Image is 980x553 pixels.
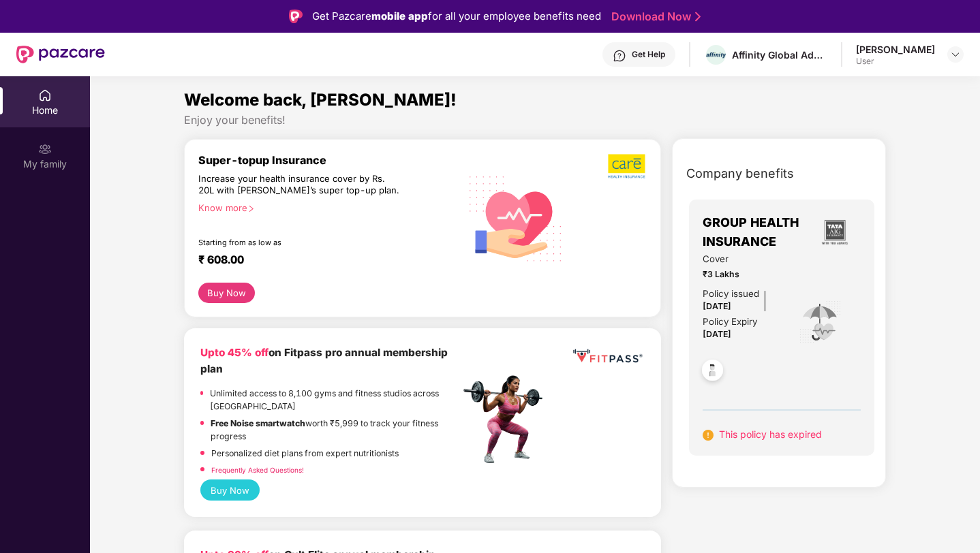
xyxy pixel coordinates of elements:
div: Know more [198,202,452,212]
div: ₹ 608.00 [198,253,446,269]
span: right [247,205,255,212]
img: svg+xml;base64,PHN2ZyBpZD0iRHJvcGRvd24tMzJ4MzIiIHhtbG5zPSJodHRwOi8vd3d3LnczLm9yZy8yMDAwL3N2ZyIgd2... [950,49,961,60]
div: [PERSON_NAME] [856,43,935,56]
div: Starting from as low as [198,238,402,247]
span: [DATE] [703,329,731,339]
div: Get Pazcare for all your employee benefits need [312,8,601,25]
div: User [856,56,935,67]
span: Cover [703,252,780,266]
div: Get Help [632,49,665,60]
img: Logo [289,10,303,23]
div: Policy Expiry [703,315,757,329]
img: svg+xml;base64,PHN2ZyB4bWxucz0iaHR0cDovL3d3dy53My5vcmcvMjAwMC9zdmciIHdpZHRoPSIxNiIgaGVpZ2h0PSIxNi... [703,430,714,441]
img: fpp.png [459,372,555,467]
img: fppp.png [570,345,645,368]
strong: Free Noise smartwatch [211,418,305,428]
p: worth ₹5,999 to track your fitness progress [211,417,459,443]
b: Upto 45% off [200,346,269,359]
div: Affinity Global Advertising Private Limited [732,48,827,61]
span: Welcome back, [PERSON_NAME]! [184,90,457,110]
img: insurerLogo [816,214,853,251]
span: [DATE] [703,301,731,311]
span: Company benefits [686,164,794,183]
img: affinity.png [706,52,726,58]
div: Super-topup Insurance [198,153,460,167]
img: svg+xml;base64,PHN2ZyB4bWxucz0iaHR0cDovL3d3dy53My5vcmcvMjAwMC9zdmciIHhtbG5zOnhsaW5rPSJodHRwOi8vd3... [460,161,572,274]
img: New Pazcare Logo [16,46,105,63]
p: Personalized diet plans from expert nutritionists [211,447,399,460]
b: on Fitpass pro annual membership plan [200,346,448,375]
img: svg+xml;base64,PHN2ZyBpZD0iSG9tZSIgeG1sbnM9Imh0dHA6Ly93d3cudzMub3JnLzIwMDAvc3ZnIiB3aWR0aD0iMjAiIG... [38,89,52,102]
button: Buy Now [200,479,260,501]
div: Enjoy your benefits! [184,113,887,127]
button: Buy Now [198,283,255,303]
img: Stroke [695,10,701,24]
img: icon [798,300,842,345]
a: Download Now [611,10,696,24]
span: ₹3 Lakhs [703,268,780,281]
div: Policy issued [703,287,759,301]
img: svg+xml;base64,PHN2ZyB3aWR0aD0iMjAiIGhlaWdodD0iMjAiIHZpZXdCb3g9IjAgMCAyMCAyMCIgZmlsbD0ibm9uZSIgeG... [38,142,52,156]
img: b5dec4f62d2307b9de63beb79f102df3.png [608,153,647,179]
a: Frequently Asked Questions! [211,466,304,474]
div: Increase your health insurance cover by Rs. 20L with [PERSON_NAME]’s super top-up plan. [198,173,401,197]
img: svg+xml;base64,PHN2ZyBpZD0iSGVscC0zMngzMiIgeG1sbnM9Imh0dHA6Ly93d3cudzMub3JnLzIwMDAvc3ZnIiB3aWR0aD... [613,49,626,63]
p: Unlimited access to 8,100 gyms and fitness studios across [GEOGRAPHIC_DATA] [210,387,459,413]
span: This policy has expired [719,428,822,440]
img: svg+xml;base64,PHN2ZyB4bWxucz0iaHR0cDovL3d3dy53My5vcmcvMjAwMC9zdmciIHdpZHRoPSI0OC45NDMiIGhlaWdodD... [696,355,729,389]
strong: mobile app [371,10,428,22]
span: GROUP HEALTH INSURANCE [703,213,808,252]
